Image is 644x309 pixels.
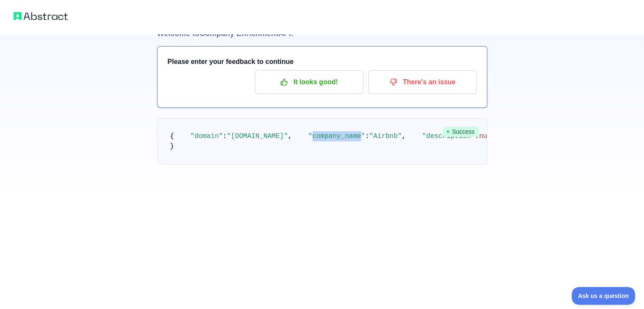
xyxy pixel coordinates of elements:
[572,287,636,305] iframe: Toggle Customer Support
[375,75,470,89] p: There's an issue
[369,132,402,140] span: "Airbnb"
[168,57,477,67] h3: Please enter your feedback to continue
[479,132,495,140] span: null
[14,10,68,22] img: Abstract logo
[191,132,223,140] span: "domain"
[368,70,477,94] button: There's an issue
[255,70,363,94] button: It looks good!
[288,132,292,140] span: ,
[365,132,369,140] span: :
[170,132,174,140] span: {
[223,132,227,140] span: :
[402,132,406,140] span: ,
[308,132,365,140] span: "company_name"
[227,132,288,140] span: "[DOMAIN_NAME]"
[422,132,475,140] span: "description"
[443,127,479,137] span: Success
[261,75,357,89] p: It looks good!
